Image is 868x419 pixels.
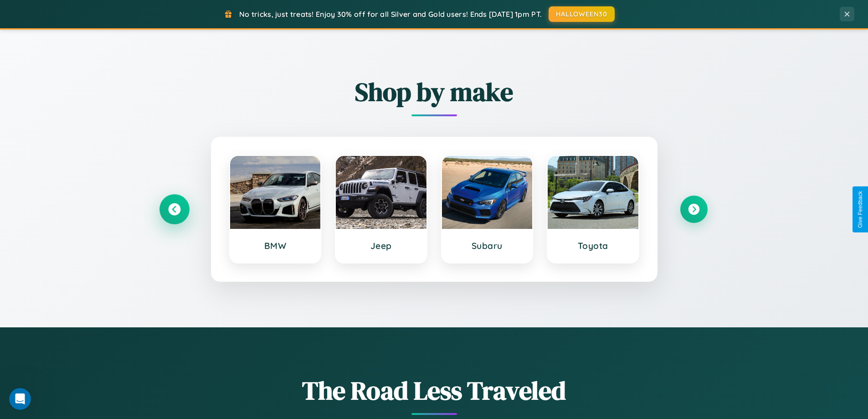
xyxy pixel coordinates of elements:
[549,6,615,22] button: HALLOWEEN30
[557,240,629,251] h3: Toyota
[451,240,524,251] h3: Subaru
[239,10,542,19] span: No tricks, just treats! Enjoy 30% off for all Silver and Gold users! Ends [DATE] 1pm PT.
[345,240,417,251] h3: Jeep
[239,240,312,251] h3: BMW
[9,388,31,410] iframe: Intercom live chat
[161,373,708,408] h1: The Road Less Traveled
[857,191,863,228] div: Give Feedback
[161,74,708,109] h2: Shop by make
